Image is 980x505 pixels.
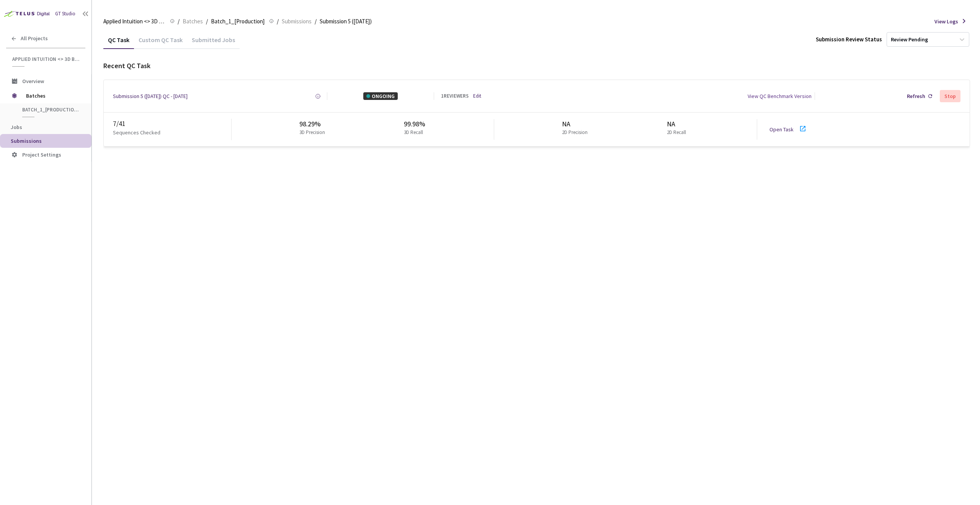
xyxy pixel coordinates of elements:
[748,92,812,100] div: View QC Benchmark Version
[22,78,44,85] span: Overview
[907,92,925,100] div: Refresh
[363,92,398,100] div: ONGOING
[299,129,325,136] p: 3D Precision
[816,35,882,43] div: Submission Review Status
[21,35,48,42] span: All Projects
[473,93,481,100] a: Edit
[55,10,75,18] div: GT Studio
[315,17,317,26] li: /
[22,106,79,113] span: Batch_1_[Production]
[211,17,265,26] span: Batch_1_[Production]
[183,17,203,26] span: Batches
[22,151,61,158] span: Project Settings
[404,129,423,136] p: 3D Recall
[934,18,958,25] span: View Logs
[134,36,187,49] div: Custom QC Task
[181,17,204,25] a: Batches
[103,36,134,49] div: QC Task
[667,129,686,136] p: 2D Recall
[178,17,180,26] li: /
[206,17,208,26] li: /
[103,61,970,71] div: Recent QC Task
[769,126,794,133] a: Open Task
[562,129,588,136] p: 2D Precision
[944,93,956,99] div: Stop
[187,36,240,49] div: Submitted Jobs
[282,17,312,26] span: Submissions
[404,119,426,129] div: 99.98%
[11,137,42,144] span: Submissions
[103,17,165,26] span: Applied Intuition <> 3D BBox - [PERSON_NAME]
[113,92,188,100] a: Submission 5 ([DATE]) QC - [DATE]
[113,119,231,129] div: 7 / 41
[277,17,279,26] li: /
[113,129,160,136] p: Sequences Checked
[562,119,591,129] div: NA
[299,119,328,129] div: 98.29%
[11,124,22,131] span: Jobs
[667,119,689,129] div: NA
[26,88,78,103] span: Batches
[320,17,372,26] span: Submission 5 ([DATE])
[12,56,81,62] span: Applied Intuition <> 3D BBox - [PERSON_NAME]
[280,17,313,25] a: Submissions
[891,36,928,43] div: Review Pending
[441,93,469,100] div: 1 REVIEWERS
